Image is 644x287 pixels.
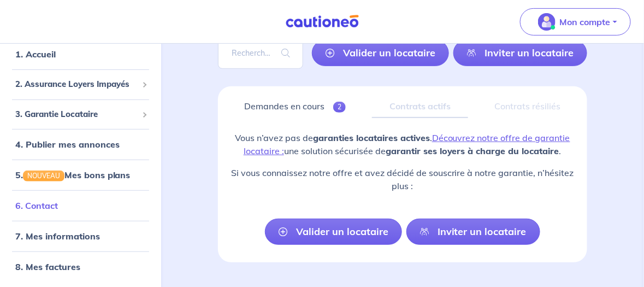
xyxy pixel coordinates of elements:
div: 2. Assurance Loyers Impayés [4,74,157,95]
span: search [268,38,303,68]
div: 5.NOUVEAUMes bons plans [4,164,157,186]
div: 8. Mes factures [4,256,157,278]
p: Si vous connaissez notre offre et avez décidé de souscrire à notre garantie, n’hésitez plus : [227,166,578,192]
div: 1. Accueil [4,43,157,65]
strong: garanties locataires actives [313,132,430,143]
span: 2. Assurance Loyers Impayés [15,78,138,91]
a: 1. Accueil [15,49,56,60]
a: 4. Publier mes annonces [15,139,120,150]
a: Inviter un locataire [453,40,587,66]
a: Valider un locataire [265,219,402,245]
span: 2 [333,102,346,113]
a: 5.NOUVEAUMes bons plans [15,169,131,180]
strong: garantir ses loyers à charge du locataire [386,145,559,156]
p: Mon compte [560,15,611,28]
div: 7. Mes informations [4,225,157,247]
p: Vous n’avez pas de . une solution sécurisée de . [227,131,578,157]
a: Valider un locataire [312,40,449,66]
a: Demandes en cours2 [227,95,363,118]
button: illu_account_valid_menu.svgMon compte [520,8,631,36]
a: 6. Contact [15,200,58,211]
a: 7. Mes informations [15,231,100,242]
div: 6. Contact [4,195,157,216]
div: 3. Garantie Locataire [4,103,157,125]
img: illu_account_valid_menu.svg [538,13,556,31]
div: 4. Publier mes annonces [4,133,157,155]
span: 3. Garantie Locataire [15,108,138,120]
img: Cautioneo [281,15,363,28]
a: Inviter un locataire [406,219,540,245]
input: Rechercher par nom / prénom / mail du locataire [218,37,303,69]
a: 8. Mes factures [15,261,80,272]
